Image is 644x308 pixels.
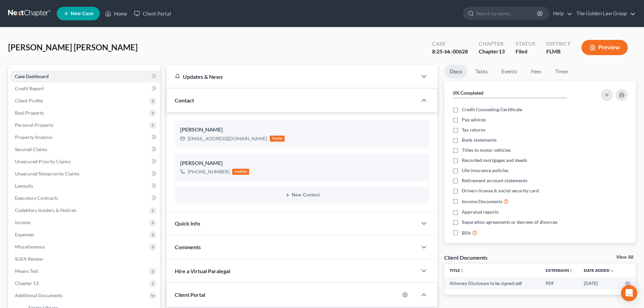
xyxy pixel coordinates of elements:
a: Date Added expand_more [584,268,614,273]
span: Unsecured Priority Claims [15,159,71,164]
div: [PERSON_NAME] [180,159,424,167]
input: Search by name... [476,7,538,20]
span: Drivers license & social security card [462,187,539,194]
span: Real Property [15,110,44,116]
div: [PHONE_NUMBER] [188,168,230,175]
span: Credit Counseling Certificate [462,106,522,113]
span: Comments [175,244,201,250]
span: SOFA Review [15,256,43,262]
span: [PERSON_NAME] [PERSON_NAME] [8,42,138,52]
span: Unsecured Nonpriority Claims [15,171,79,176]
span: Codebtors Insiders & Notices [15,207,76,213]
div: [EMAIL_ADDRESS][DOMAIN_NAME] [188,135,267,142]
span: Case Dashboard [15,73,49,79]
a: Unsecured Priority Claims [9,156,160,168]
div: Chapter [479,40,505,48]
div: home [270,136,285,142]
div: District [546,40,571,48]
span: New Case [71,11,93,16]
td: Attorney Disclosure to be signed-pdf [444,277,540,289]
div: Case [432,40,468,48]
i: unfold_more [460,269,464,273]
span: Property Analysis [15,134,52,140]
a: Fees [525,65,547,78]
a: View All [616,255,633,260]
a: Lawsuits [9,180,160,192]
div: Chapter [479,48,505,55]
a: The Golden Law Group [573,7,636,20]
span: Bills [462,230,471,236]
span: Retirement account statements [462,177,527,184]
a: Titleunfold_more [450,268,464,273]
span: Expenses [15,232,34,237]
div: 8:25-bk-00628 [432,48,468,55]
a: Client Portal [130,7,174,20]
span: Appraisal reports [462,209,499,215]
div: Filed [516,48,535,55]
span: Means Test [15,268,38,274]
span: Income Documents [462,198,502,205]
span: Credit Report [15,86,44,91]
a: Home [102,7,130,20]
span: Personal Property [15,122,53,128]
span: Quick Info [175,220,200,227]
span: Recorded mortgages and deeds [462,157,527,164]
span: 13 [499,48,505,54]
div: Open Intercom Messenger [621,285,637,301]
i: unfold_more [569,269,573,273]
a: Help [550,7,572,20]
span: Client Profile [15,98,43,103]
a: Executory Contracts [9,192,160,204]
span: Chapter 13 [15,280,39,286]
td: [DATE] [578,277,620,289]
i: expand_more [610,269,614,273]
strong: 0% Completed [453,90,483,96]
span: Secured Claims [15,146,47,152]
span: Lawsuits [15,183,33,189]
span: Client Portal [175,291,205,298]
a: Secured Claims [9,143,160,156]
a: Docs [444,65,467,78]
span: Separation agreements or decrees of divorces [462,219,557,226]
div: [PERSON_NAME] [180,126,424,134]
a: Events [496,65,523,78]
div: Updates & News [175,73,409,80]
a: Unsecured Nonpriority Claims [9,168,160,180]
span: Contact [175,97,194,103]
div: Status [516,40,535,48]
span: Pay advices [462,116,486,123]
div: Client Documents [444,254,487,261]
span: Income [15,219,30,225]
a: Credit Report [9,82,160,95]
span: Life insurance policies [462,167,508,174]
span: Tax returns [462,126,485,133]
span: Bank statements [462,137,497,143]
span: Titles to motor vehicles [462,147,511,153]
td: PDF [540,277,578,289]
a: Timer [550,65,574,78]
a: Property Analysis [9,131,160,143]
a: Extensionunfold_more [546,268,573,273]
a: Case Dashboard [9,70,160,82]
a: SOFA Review [9,253,160,265]
span: Hire a Virtual Paralegal [175,268,230,274]
span: Additional Documents [15,292,63,298]
button: New Contact [180,192,424,198]
span: Executory Contracts [15,195,58,201]
a: Tasks [470,65,493,78]
span: Miscellaneous [15,244,45,250]
div: mobile [232,169,249,175]
div: FLMB [546,48,571,55]
button: Preview [581,40,628,55]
